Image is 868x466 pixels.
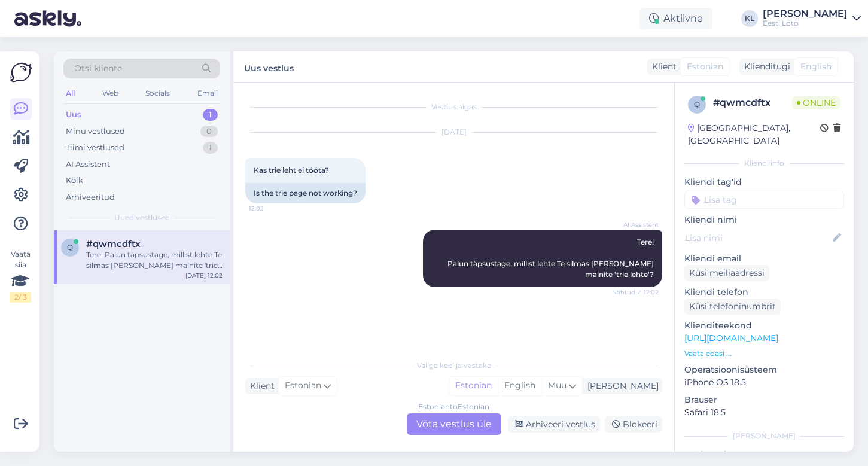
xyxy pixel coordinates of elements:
[114,212,170,223] span: Uued vestlused
[687,60,723,73] span: Estonian
[647,60,677,73] div: Klient
[74,62,122,75] span: Otsi kliente
[684,319,844,332] p: Klienditeekond
[66,126,125,138] div: Minu vestlused
[508,416,600,433] div: Arhiveeri vestlus
[244,59,294,75] label: Uus vestlus
[684,364,844,376] p: Operatsioonisüsteem
[792,96,840,109] span: Online
[684,176,844,188] p: Kliendi tag'id
[684,286,844,299] p: Kliendi telefon
[67,243,73,252] span: q
[203,142,218,154] div: 1
[694,100,700,109] span: q
[684,252,844,265] p: Kliendi email
[739,60,790,73] div: Klienditugi
[195,86,220,101] div: Email
[684,431,844,441] div: [PERSON_NAME]
[86,249,223,271] div: Tere! Palun täpsustage, millist lehte Te silmas [PERSON_NAME] mainite 'trie lehte'?
[143,86,172,101] div: Socials
[800,60,832,73] span: English
[10,249,31,303] div: Vaata siia
[66,159,110,170] div: AI Assistent
[684,265,769,281] div: Küsi meiliaadressi
[285,379,321,392] span: Estonian
[763,19,848,28] div: Eesti Loto
[763,9,861,28] a: [PERSON_NAME]Eesti Loto
[100,86,121,101] div: Web
[741,10,758,27] div: KL
[548,380,567,391] span: Muu
[684,333,778,343] a: [URL][DOMAIN_NAME]
[639,8,712,29] div: Aktiivne
[254,166,329,175] span: Kas trie leht ei tööta?
[418,401,489,412] div: Estonian to Estonian
[200,126,218,138] div: 0
[684,376,844,389] p: iPhone OS 18.5
[684,449,844,461] p: Märkmed
[245,127,662,138] div: [DATE]
[245,102,662,112] div: Vestlus algas
[10,61,32,84] img: Askly Logo
[245,380,275,392] div: Klient
[245,183,366,203] div: Is the trie page not working?
[86,239,141,249] span: #qwmcdftx
[713,96,792,110] div: # qwmcdftx
[605,416,662,433] div: Blokeeri
[66,142,124,154] div: Tiimi vestlused
[612,288,659,297] span: Nähtud ✓ 12:02
[684,394,844,406] p: Brauser
[684,348,844,359] p: Vaata edasi ...
[407,413,501,435] div: Võta vestlus üle
[684,158,844,169] div: Kliendi info
[66,191,115,203] div: Arhiveeritud
[684,299,781,315] div: Küsi telefoninumbrit
[684,406,844,419] p: Safari 18.5
[614,220,659,229] span: AI Assistent
[10,292,31,303] div: 2 / 3
[245,360,662,371] div: Valige keel ja vastake
[203,109,218,121] div: 1
[498,377,541,395] div: English
[185,271,223,280] div: [DATE] 12:02
[763,9,848,19] div: [PERSON_NAME]
[66,175,83,187] div: Kõik
[63,86,77,101] div: All
[449,377,498,395] div: Estonian
[66,109,81,121] div: Uus
[688,122,820,147] div: [GEOGRAPHIC_DATA], [GEOGRAPHIC_DATA]
[685,232,830,245] input: Lisa nimi
[684,214,844,226] p: Kliendi nimi
[249,204,294,213] span: 12:02
[684,191,844,209] input: Lisa tag
[583,380,659,392] div: [PERSON_NAME]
